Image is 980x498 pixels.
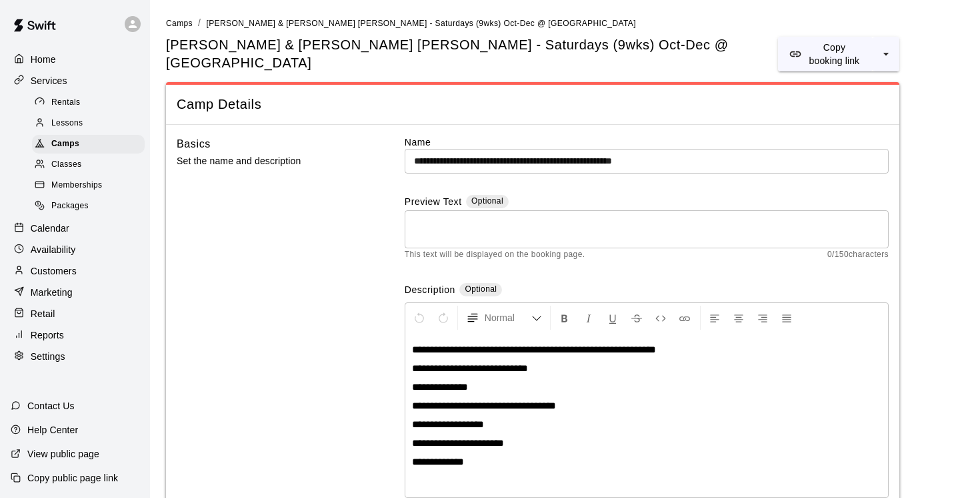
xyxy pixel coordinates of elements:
[32,114,145,133] div: Lessons
[166,19,193,28] span: Camps
[673,306,696,330] button: Insert Link
[32,93,145,112] div: Rentals
[31,307,55,320] p: Retail
[51,117,83,130] span: Lessons
[51,96,81,109] span: Rentals
[27,471,118,485] p: Copy public page link
[32,134,150,155] a: Camps
[625,306,648,330] button: Format Strikethrough
[461,306,547,330] button: Formatting Options
[31,74,67,87] p: Services
[166,17,193,28] a: Camps
[31,264,77,278] p: Customers
[32,197,145,216] div: Packages
[11,282,139,302] a: Marketing
[727,306,750,330] button: Center Align
[177,95,889,113] span: Camp Details
[471,196,503,206] span: Optional
[27,399,75,413] p: Contact Us
[177,136,211,153] h6: Basics
[778,37,873,71] button: Copy booking link
[51,138,79,151] span: Camps
[51,158,81,172] span: Classes
[31,53,56,66] p: Home
[206,19,636,28] span: [PERSON_NAME] & [PERSON_NAME] [PERSON_NAME] - Saturdays (9wks) Oct-Dec @ [GEOGRAPHIC_DATA]
[32,176,145,195] div: Memberships
[51,200,89,213] span: Packages
[31,243,76,256] p: Availability
[166,36,778,71] h5: [PERSON_NAME] & [PERSON_NAME] [PERSON_NAME] - Saturdays (9wks) Oct-Dec @ [GEOGRAPHIC_DATA]
[11,261,139,281] a: Customers
[11,304,139,324] a: Retail
[31,350,65,363] p: Settings
[31,286,73,299] p: Marketing
[649,306,672,330] button: Insert Code
[11,218,139,238] a: Calendar
[198,16,201,30] li: /
[32,92,150,113] a: Rentals
[31,222,69,235] p: Calendar
[405,248,585,262] span: This text will be displayed on the booking page.
[408,306,431,330] button: Undo
[405,195,462,210] label: Preview Text
[703,306,726,330] button: Left Align
[827,248,889,262] span: 0 / 150 characters
[11,240,139,260] a: Availability
[751,306,774,330] button: Right Align
[11,325,139,345] a: Reports
[405,283,455,298] label: Description
[873,37,899,71] button: select merge strategy
[485,311,531,324] span: Normal
[11,71,139,91] a: Services
[32,113,150,134] a: Lessons
[11,49,139,69] a: Home
[32,176,150,196] a: Memberships
[166,16,964,31] nav: breadcrumb
[31,328,64,342] p: Reports
[807,41,862,67] p: Copy booking link
[465,284,497,294] span: Optional
[577,306,600,330] button: Format Italics
[51,179,102,192] span: Memberships
[32,155,150,176] a: Classes
[32,135,145,154] div: Camps
[177,153,362,170] p: Set the name and description
[27,447,99,461] p: View public page
[432,306,455,330] button: Redo
[32,156,145,174] div: Classes
[32,196,150,217] a: Packages
[405,136,889,149] label: Name
[27,423,78,437] p: Help Center
[778,37,899,71] div: split button
[553,306,576,330] button: Format Bold
[601,306,624,330] button: Format Underline
[775,306,798,330] button: Justify Align
[11,346,139,366] a: Settings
